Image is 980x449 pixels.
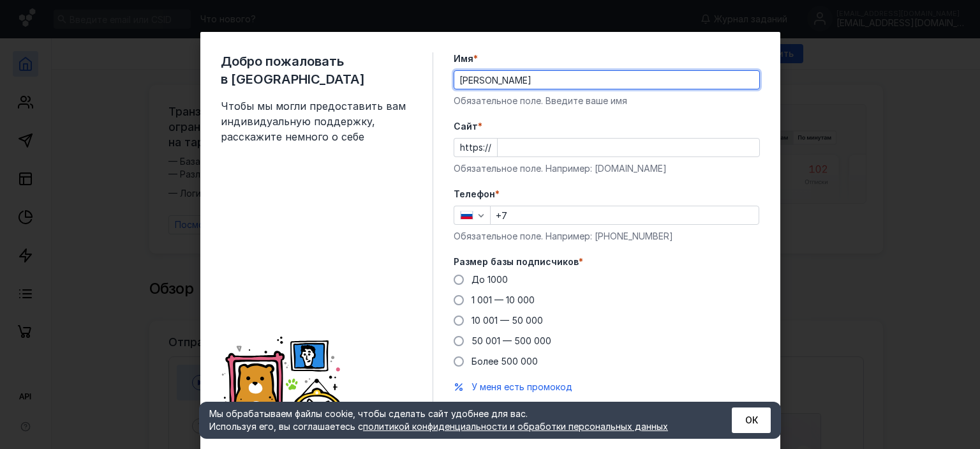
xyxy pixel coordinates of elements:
[471,315,543,326] span: 10 001 — 50 000
[471,274,508,285] span: До 1000
[471,294,535,305] span: 1 001 — 10 000
[471,335,551,346] span: 50 001 — 500 000
[454,230,760,243] div: Обязательное поле. Например: [PHONE_NUMBER]
[454,52,473,65] span: Имя
[471,381,572,392] span: У меня есть промокод
[454,95,760,107] div: Обязательное поле. Введите ваше имя
[454,120,478,133] span: Cайт
[454,255,579,268] span: Размер базы подписчиков
[221,52,412,88] span: Добро пожаловать в [GEOGRAPHIC_DATA]
[732,407,771,433] button: ОК
[221,98,412,144] span: Чтобы мы могли предоставить вам индивидуальную поддержку, расскажите немного о себе
[363,421,668,432] a: политикой конфиденциальности и обработки персональных данных
[209,407,701,433] div: Мы обрабатываем файлы cookie, чтобы сделать сайт удобнее для вас. Используя его, вы соглашаетесь c
[454,162,760,175] div: Обязательное поле. Например: [DOMAIN_NAME]
[454,188,495,201] span: Телефон
[471,356,538,367] span: Более 500 000
[471,381,572,393] button: У меня есть промокод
